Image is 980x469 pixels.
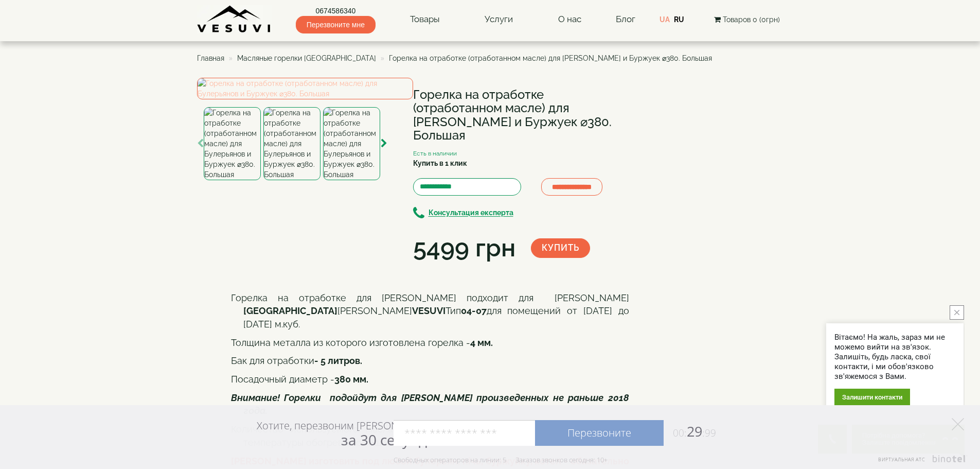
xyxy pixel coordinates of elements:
div: 5499 грн [413,231,515,266]
a: О нас [548,8,592,31]
a: Масляные горелки [GEOGRAPHIC_DATA] [237,54,376,62]
span: :99 [702,426,716,440]
div: Свободных операторов на линии: 5 Заказов звонков сегодня: 10+ [394,456,608,464]
a: Блог [616,14,635,24]
span: Горелка на отработке (отработанном масле) для [PERSON_NAME] и Буржуек ⌀380. Большая [389,54,712,62]
span: Толщина металла из которого изготовлена горелка - [231,337,493,348]
div: Вітаємо! На жаль, зараз ми не можемо вийти на зв'язок. Залишіть, будь ласка, свої контакти, і ми ... [834,333,955,381]
span: 00: [673,426,687,440]
img: Горелка на отработке (отработанном масле) для Булерьянов и Буржуек ⌀380. Большая [323,107,380,180]
button: Купить [531,238,590,258]
img: Завод VESUVI [197,5,272,33]
span: 29 [664,422,716,441]
img: Горелка на отработке (отработанном масле) для Булерьянов и Буржуек ⌀380. Большая [263,107,320,180]
b: 380 мм. [334,374,368,385]
a: Главная [197,54,224,62]
span: Перезвоните мне [296,16,376,33]
a: Перезвоните [535,420,664,446]
span: VESUVI [412,305,446,316]
button: Товаров 0 (0грн) [711,14,783,25]
a: 0674586340 [296,6,376,16]
span: Товаров 0 (0грн) [723,15,780,24]
h1: Горелка на отработке (отработанном масле) для [PERSON_NAME] и Буржуек ⌀380. Большая [413,88,629,143]
p: Бак для отработки [243,354,629,368]
span: Внимание! Горелки подойдут для [PERSON_NAME] произведенных не раньше 2018 года. [231,392,629,416]
a: UA [660,15,670,24]
p: Посадочный диаметр - [243,373,629,386]
span: Виртуальная АТС [878,456,925,463]
a: Виртуальная АТС [872,455,967,469]
small: Есть в наличии [413,150,457,157]
span: [GEOGRAPHIC_DATA] [243,305,337,316]
span: за 30 секунд? [341,430,433,449]
div: Залишити контакти [834,389,910,406]
b: Консультация експерта [429,209,513,217]
button: close button [950,305,964,320]
a: Услуги [474,8,523,31]
img: Горелка на отработке (отработанном масле) для Булерьянов и Буржуек ⌀380. Большая [197,78,413,99]
a: RU [674,15,684,24]
span: 04-07 [461,305,487,316]
div: Хотите, перезвоним [PERSON_NAME] [257,419,433,448]
p: Горелка на отработке для [PERSON_NAME] подходит для [PERSON_NAME] [PERSON_NAME] Тип для помещений... [243,291,629,331]
a: Товары [400,8,450,31]
b: 4 мм. [470,337,493,348]
img: Горелка на отработке (отработанном масле) для Булерьянов и Буржуек ⌀380. Большая [204,107,261,180]
label: Купить в 1 клик [413,158,467,168]
b: - 5 литров. [314,355,362,366]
